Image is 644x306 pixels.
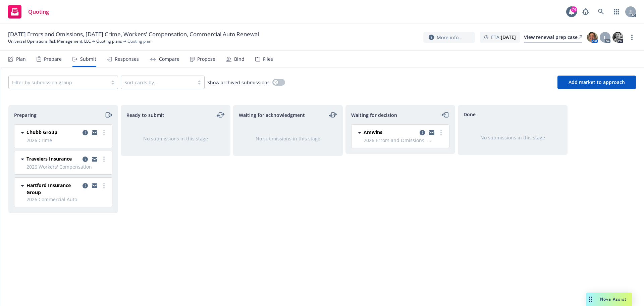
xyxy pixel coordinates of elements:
[600,296,627,302] span: Nova Assist
[364,137,445,144] span: 2026 Errors and Omissions - Professional Liability
[263,56,273,62] div: Files
[217,111,225,119] a: moveLeftRight
[234,56,245,62] div: Bind
[329,111,337,119] a: moveLeftRight
[501,34,516,40] strong: [DATE]
[159,56,179,62] div: Compare
[437,34,463,41] span: More info...
[364,129,382,136] span: Amwins
[437,129,445,137] a: more
[197,56,215,62] div: Propose
[5,2,52,21] a: Quoting
[587,32,598,43] img: photo
[26,182,80,196] span: Hartford Insurance Group
[28,9,49,14] span: Quoting
[81,155,89,163] a: copy logging email
[100,129,108,137] a: more
[557,76,636,89] button: Add market to approach
[14,112,37,119] span: Preparing
[469,134,556,141] div: No submissions in this stage
[423,32,475,43] button: More info...
[569,79,625,85] span: Add market to approach
[126,112,164,119] span: Ready to submit
[104,111,112,119] a: moveRight
[628,33,636,41] a: more
[586,293,632,306] button: Nova Assist
[16,56,26,62] div: Plan
[81,129,89,137] a: copy logging email
[428,129,436,137] a: copy logging email
[612,32,623,43] img: photo
[610,5,623,18] a: Switch app
[586,293,595,306] div: Drag to move
[464,111,476,118] span: Done
[26,196,108,203] span: 2026 Commercial Auto
[26,163,108,170] span: 2026 Workers' Compensation
[91,155,99,163] a: copy logging email
[132,135,219,142] div: No submissions in this stage
[81,182,89,190] a: copy logging email
[96,38,122,44] a: Quoting plans
[8,30,259,38] span: [DATE] Errors and Omissions, [DATE] Crime, Workers' Compensation, Commercial Auto Renewal
[26,155,72,162] span: Travelers Insurance
[491,34,516,41] span: ETA :
[244,135,332,142] div: No submissions in this stage
[100,182,108,190] a: more
[26,137,108,144] span: 2026 Crime
[44,56,62,62] div: Prepare
[579,5,592,18] a: Report a Bug
[26,129,57,136] span: Chubb Group
[239,112,305,119] span: Waiting for acknowledgment
[127,38,151,44] span: Quoting plan
[604,34,606,41] span: L
[80,56,96,62] div: Submit
[571,6,577,12] div: 74
[524,32,582,43] a: View renewal prep case
[207,79,270,86] span: Show archived submissions
[100,155,108,163] a: more
[91,182,99,190] a: copy logging email
[418,129,426,137] a: copy logging email
[115,56,139,62] div: Responses
[91,129,99,137] a: copy logging email
[351,112,397,119] span: Waiting for decision
[441,111,449,119] a: moveLeft
[594,5,608,18] a: Search
[8,38,91,44] a: Universal Operations Risk Management, LLC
